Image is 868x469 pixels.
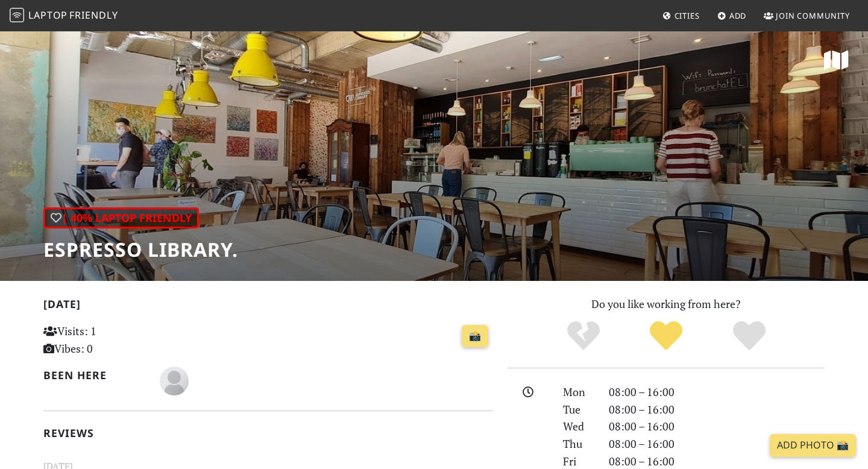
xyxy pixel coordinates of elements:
[556,418,602,435] div: Wed
[160,373,189,387] span: A S
[712,5,752,27] a: Add
[556,383,602,401] div: Mon
[770,434,856,457] a: Add Photo 📸
[43,207,199,228] div: | 40% Laptop Friendly
[10,5,118,27] a: LaptopFriendly LaptopFriendly
[602,383,832,401] div: 08:00 – 16:00
[624,319,708,353] div: Yes
[602,418,832,435] div: 08:00 – 16:00
[43,238,238,261] h1: Espresso Library.
[729,10,747,21] span: Add
[759,5,855,27] a: Join Community
[708,319,791,353] div: Definitely!
[542,319,625,353] div: No
[43,369,145,382] h2: Been here
[10,8,24,22] img: LaptopFriendly
[160,367,189,395] img: blank-535327c66bd565773addf3077783bbfce4b00ec00e9fd257753287c682c7fa38.png
[508,295,825,313] p: Do you like working from here?
[43,298,493,315] h2: [DATE]
[28,8,68,22] span: Laptop
[462,325,488,348] a: 📸
[658,5,705,27] a: Cities
[556,435,602,453] div: Thu
[43,323,184,357] p: Visits: 1 Vibes: 0
[556,401,602,418] div: Tue
[675,10,700,21] span: Cities
[69,8,118,22] span: Friendly
[602,435,832,453] div: 08:00 – 16:00
[43,427,493,439] h2: Reviews
[776,10,850,21] span: Join Community
[602,401,832,418] div: 08:00 – 16:00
